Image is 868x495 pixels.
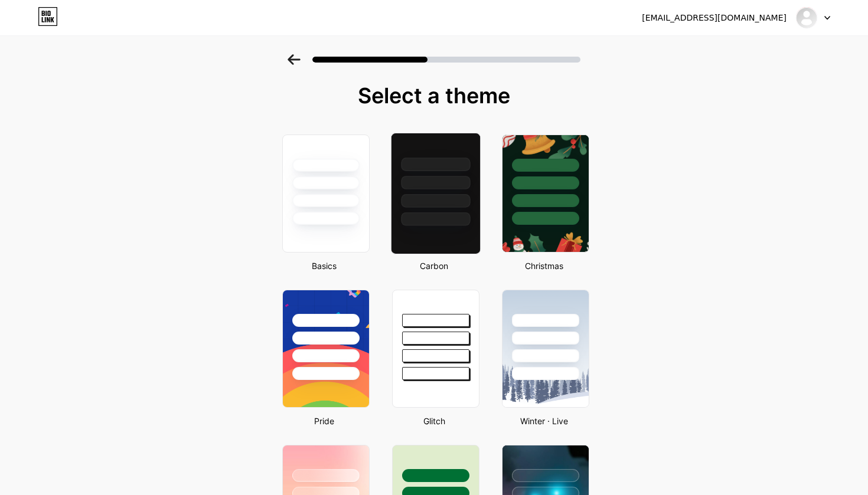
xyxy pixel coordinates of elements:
div: Carbon [389,260,479,272]
div: Winter · Live [498,415,589,427]
img: drivecircle [795,6,818,29]
div: Select a theme [278,84,590,107]
div: Glitch [389,415,479,427]
div: Basics [279,260,370,272]
div: Pride [279,415,370,427]
div: [EMAIL_ADDRESS][DOMAIN_NAME] [642,12,787,24]
div: Christmas [498,260,589,272]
